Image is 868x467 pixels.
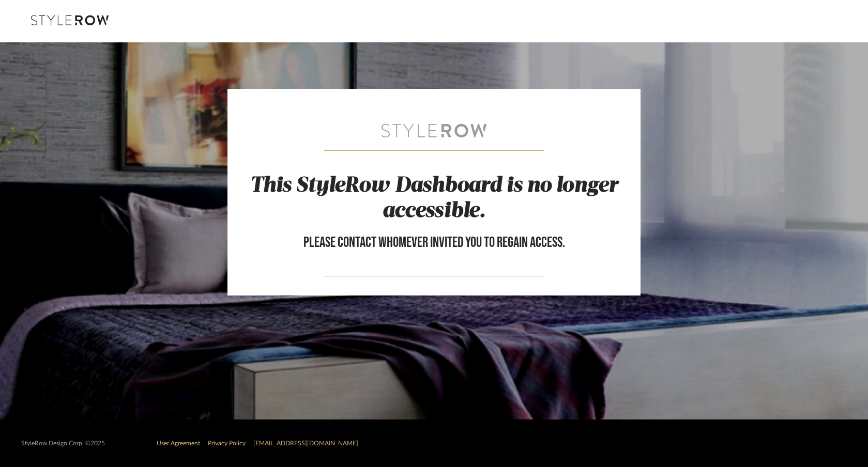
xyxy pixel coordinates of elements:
[208,440,246,446] a: Privacy Policy
[227,231,641,254] h3: Please contact whomever invited you to regain access.
[227,174,641,224] h1: This StyleRow Dashboard is no longer accessible.
[21,440,105,447] div: StyleRow Design Corp. ©2025
[157,440,200,446] a: User Agreement
[253,440,358,446] a: [EMAIL_ADDRESS][DOMAIN_NAME]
